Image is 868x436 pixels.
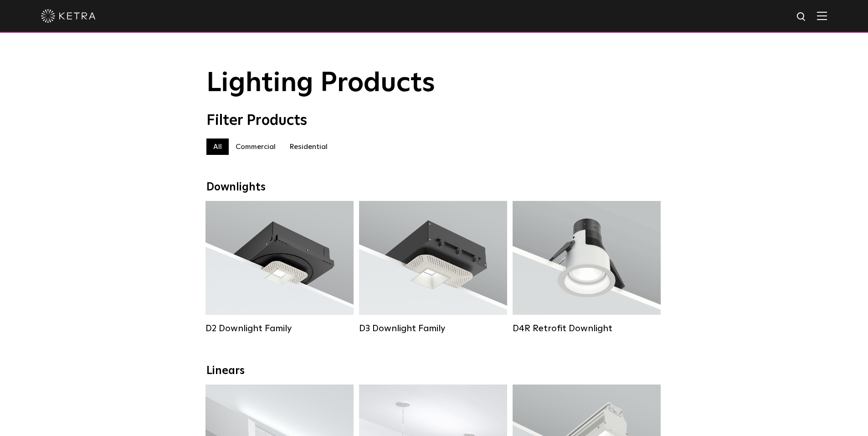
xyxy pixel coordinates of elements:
label: Residential [282,138,334,155]
label: Commercial [229,138,282,155]
span: Lighting Products [206,70,435,97]
img: ketra-logo-2019-white [41,9,96,23]
div: D3 Downlight Family [359,323,507,334]
div: Linears [206,364,662,378]
img: Hamburger%20Nav.svg [817,11,827,20]
a: D4R Retrofit Downlight Lumen Output:800Colors:White / BlackBeam Angles:15° / 25° / 40° / 60°Watta... [513,201,661,334]
div: Downlights [206,181,662,194]
a: D3 Downlight Family Lumen Output:700 / 900 / 1100Colors:White / Black / Silver / Bronze / Paintab... [359,201,507,334]
div: D4R Retrofit Downlight [513,323,661,334]
div: Filter Products [206,112,662,129]
label: All [206,138,229,155]
a: D2 Downlight Family Lumen Output:1200Colors:White / Black / Gloss Black / Silver / Bronze / Silve... [205,201,354,334]
div: D2 Downlight Family [205,323,354,334]
img: search icon [796,11,807,23]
